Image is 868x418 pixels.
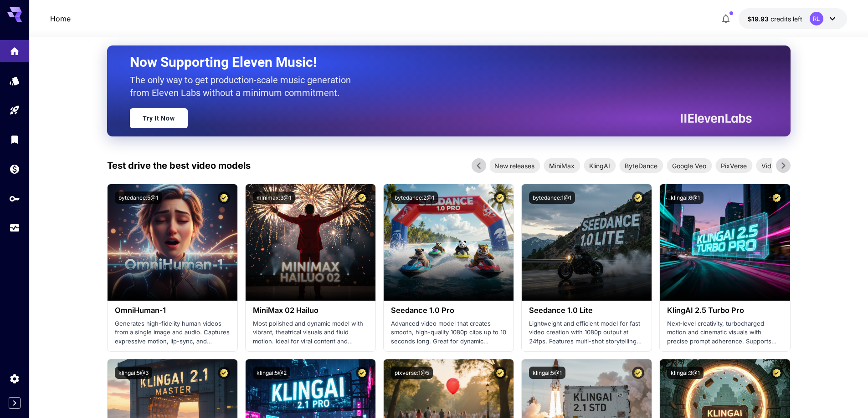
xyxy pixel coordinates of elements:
[619,158,663,173] div: ByteDance
[715,158,752,173] div: PixVerse
[50,13,71,24] a: Home
[619,161,663,171] span: ByteDance
[748,15,770,23] span: $19.93
[253,191,295,204] button: minimax:3@1
[494,367,506,379] button: Certified Model – Vetted for best performance and includes a commercial license.
[632,191,644,204] button: Certified Model – Vetted for best performance and includes a commercial license.
[667,367,704,379] button: klingai:3@1
[115,191,162,204] button: bytedance:5@1
[632,367,644,379] button: Certified Model – Vetted for best performance and includes a commercial license.
[529,319,644,346] p: Lightweight and efficient model for fast video creation with 1080p output at 24fps. Features mult...
[715,161,752,171] span: PixVerse
[489,161,540,171] span: New releases
[115,367,152,379] button: klingai:5@3
[489,158,540,173] div: New releases
[494,191,506,204] button: Certified Model – Vetted for best performance and includes a commercial license.
[9,72,20,84] div: Models
[667,319,782,346] p: Next‑level creativity, turbocharged motion and cinematic visuals with precise prompt adherence. S...
[356,191,368,204] button: Certified Model – Vetted for best performance and includes a commercial license.
[770,367,783,379] button: Certified Model – Vetted for best performance and includes a commercial license.
[391,191,438,204] button: bytedance:2@1
[660,184,790,301] img: alt
[50,13,71,24] nav: breadcrumb
[9,163,20,175] div: Wallet
[529,306,644,315] h3: Seedance 1.0 Lite
[253,319,368,346] p: Most polished and dynamic model with vibrant, theatrical visuals and fluid motion. Ideal for vira...
[391,306,506,315] h3: Seedance 1.0 Pro
[9,222,20,234] div: Usage
[667,161,712,171] span: Google Veo
[253,306,368,315] h3: MiniMax 02 Hailuo
[544,158,580,173] div: MiniMax
[810,12,823,25] div: RL
[9,193,20,204] div: API Keys
[246,184,375,301] img: alt
[253,367,290,379] button: klingai:5@2
[584,158,616,173] div: KlingAI
[115,306,230,315] h3: OmniHuman‑1
[529,367,565,379] button: klingai:5@1
[107,159,251,172] p: Test drive the best video models
[667,158,712,173] div: Google Veo
[584,161,616,171] span: KlingAI
[9,134,20,145] div: Library
[356,367,368,379] button: Certified Model – Vetted for best performance and includes a commercial license.
[770,15,802,23] span: credits left
[9,373,20,384] div: Settings
[9,43,20,54] div: Home
[384,184,514,301] img: alt
[544,161,580,171] span: MiniMax
[391,367,433,379] button: pixverse:1@5
[529,191,575,204] button: bytedance:1@1
[756,158,781,173] div: Vidu
[522,184,652,301] img: alt
[770,191,783,204] button: Certified Model – Vetted for best performance and includes a commercial license.
[756,161,781,171] span: Vidu
[218,367,230,379] button: Certified Model – Vetted for best performance and includes a commercial license.
[130,74,358,99] p: The only way to get production-scale music generation from Eleven Labs without a minimum commitment.
[9,105,20,116] div: Playground
[391,319,506,346] p: Advanced video model that creates smooth, high-quality 1080p clips up to 10 seconds long. Great f...
[218,191,230,204] button: Certified Model – Vetted for best performance and includes a commercial license.
[748,14,802,24] div: $19.9306
[9,397,21,409] button: Expand sidebar
[130,108,188,128] a: Try It Now
[108,184,237,301] img: alt
[115,319,230,346] p: Generates high-fidelity human videos from a single image and audio. Captures expressive motion, l...
[739,8,847,29] button: $19.9306RL
[667,191,704,204] button: klingai:6@1
[667,306,782,315] h3: KlingAI 2.5 Turbo Pro
[130,54,745,71] h2: Now Supporting Eleven Music!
